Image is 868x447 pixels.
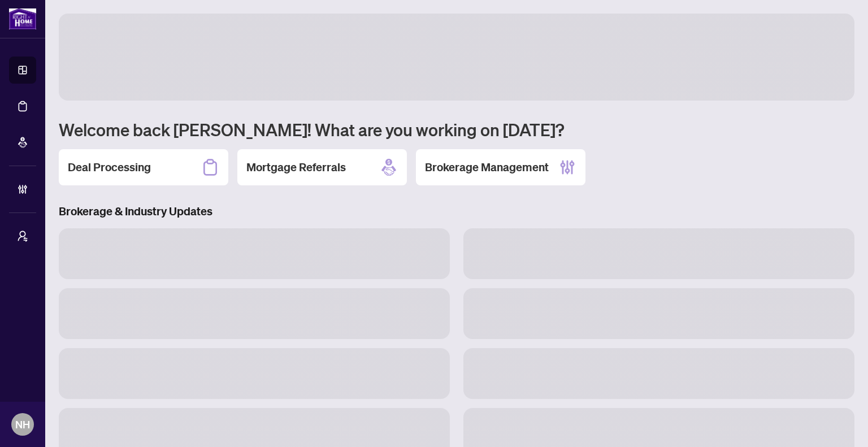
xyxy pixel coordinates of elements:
[17,231,28,242] span: user-switch
[15,416,30,432] span: NH
[425,159,549,175] h2: Brokerage Management
[68,159,151,175] h2: Deal Processing
[9,8,36,29] img: logo
[246,159,346,175] h2: Mortgage Referrals
[59,203,854,219] h3: Brokerage & Industry Updates
[59,119,854,140] h1: Welcome back [PERSON_NAME]! What are you working on [DATE]?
